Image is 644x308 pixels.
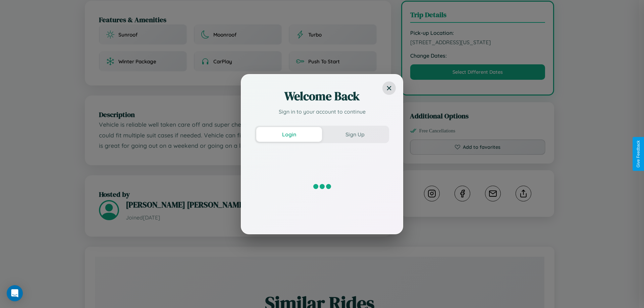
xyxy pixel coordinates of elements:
div: Open Intercom Messenger [7,285,23,301]
button: Sign Up [322,127,388,142]
button: Login [256,127,322,142]
div: Give Feedback [636,140,641,168]
p: Sign in to your account to continue [255,108,389,116]
h2: Welcome Back [255,88,389,104]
